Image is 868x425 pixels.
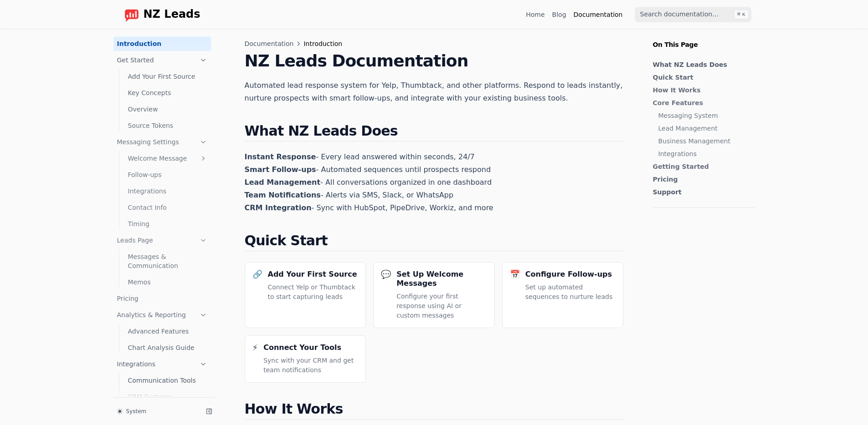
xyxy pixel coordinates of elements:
[203,405,216,418] button: Collapse sidebar
[124,102,211,116] a: Overview
[124,151,211,166] a: Welcome Message
[381,270,391,279] div: 💬
[263,356,358,375] p: Sync with your CRM and get team notifications
[124,217,211,231] a: Timing
[124,7,139,22] img: logo
[396,270,487,288] h3: Set Up Welcome Messages
[113,135,211,149] a: Messaging Settings
[252,343,258,352] div: ⚡
[124,373,211,388] a: Communication Tools
[658,124,750,133] a: Lead Management
[124,69,211,84] a: Add Your First Source
[263,343,341,352] h3: Connect Your Tools
[124,118,211,133] a: Source Tokens
[113,233,211,248] a: Leads Page
[245,335,366,383] a: ⚡Connect Your ToolsSync with your CRM and get team notifications
[635,7,751,22] input: Search documentation…
[658,111,750,120] a: Messaging System
[124,249,211,273] a: Messages & Communication
[113,291,211,306] a: Pricing
[526,10,544,19] a: Home
[646,29,762,49] p: On This Page
[113,357,211,371] a: Integrations
[117,7,200,22] a: Home page
[658,149,750,158] a: Integrations
[525,283,616,302] p: Set up automated sequences to nurture leads
[124,340,211,355] a: Chart Analysis Guide
[303,39,342,48] span: Introduction
[245,79,624,105] p: Automated lead response system for Yelp, Thumbtack, and other platforms. Respond to leads instant...
[658,137,750,146] a: Business Management
[245,52,624,70] h1: NZ Leads Documentation
[124,324,211,339] a: Advanced Features
[124,275,211,289] a: Memos
[245,39,294,48] span: Documentation
[245,165,316,174] strong: Smart Follow-ups
[124,167,211,182] a: Follow-ups
[653,162,750,171] a: Getting Started
[245,151,624,214] p: - Every lead answered within seconds, 24/7 - Automated sequences until prospects respond - All co...
[653,187,750,197] a: Support
[245,203,312,212] strong: CRM Integration
[113,53,211,67] a: Get Started
[124,390,211,404] a: CRM Systems
[653,86,750,95] a: How It Works
[245,178,321,187] strong: Lead Management
[124,200,211,215] a: Contact Info
[373,262,495,328] a: 💬Set Up Welcome MessagesConfigure your first response using AI or custom messages
[252,270,262,279] div: 🔗
[124,86,211,100] a: Key Concepts
[552,10,566,19] a: Blog
[653,60,750,69] a: What NZ Leads Does
[124,184,211,198] a: Integrations
[245,191,321,199] strong: Team Notifications
[113,36,211,51] a: Introduction
[653,98,750,107] a: Core Features
[653,73,750,82] a: Quick Start
[113,405,199,418] button: System
[574,10,623,19] a: Documentation
[396,292,487,320] p: Configure your first response using AI or custom messages
[268,283,359,302] p: Connect Yelp or Thumbtack to start capturing leads
[245,262,366,328] a: 🔗Add Your First SourceConnect Yelp or Thumbtack to start capturing leads
[525,270,612,279] h3: Configure Follow-ups
[502,262,624,328] a: 📅Configure Follow-upsSet up automated sequences to nurture leads
[245,233,624,251] h2: Quick Start
[245,401,624,420] h2: How It Works
[245,152,316,161] strong: Instant Response
[268,270,357,279] h3: Add Your First Source
[653,175,750,184] a: Pricing
[510,270,520,279] div: 📅
[245,123,624,142] h2: What NZ Leads Does
[113,308,211,322] a: Analytics & Reporting
[144,8,200,21] span: NZ Leads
